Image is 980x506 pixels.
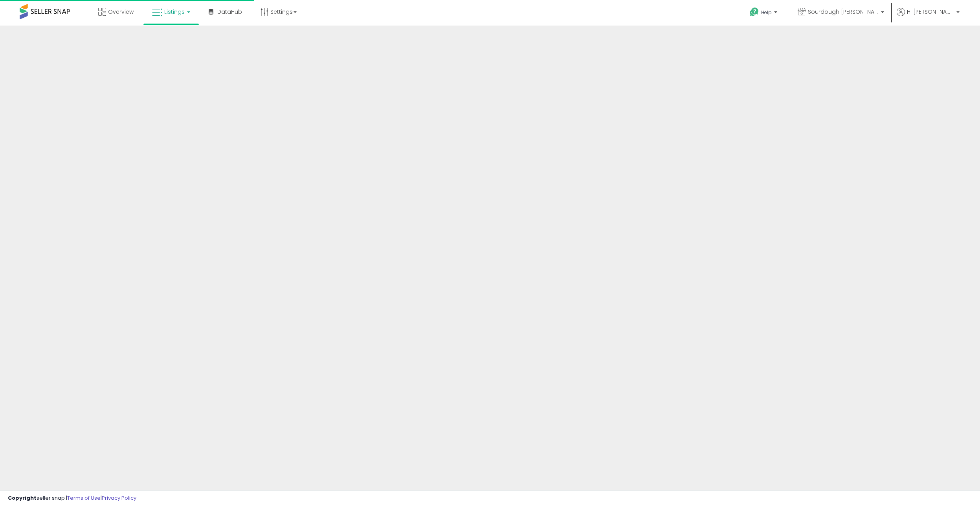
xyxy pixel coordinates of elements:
[164,8,185,16] span: Listings
[907,8,954,16] span: Hi [PERSON_NAME]
[897,8,960,26] a: Hi [PERSON_NAME]
[743,1,785,26] a: Help
[761,9,772,16] span: Help
[217,8,242,16] span: DataHub
[108,8,134,16] span: Overview
[808,8,879,16] span: Sourdough [PERSON_NAME]
[749,7,759,17] i: Get Help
